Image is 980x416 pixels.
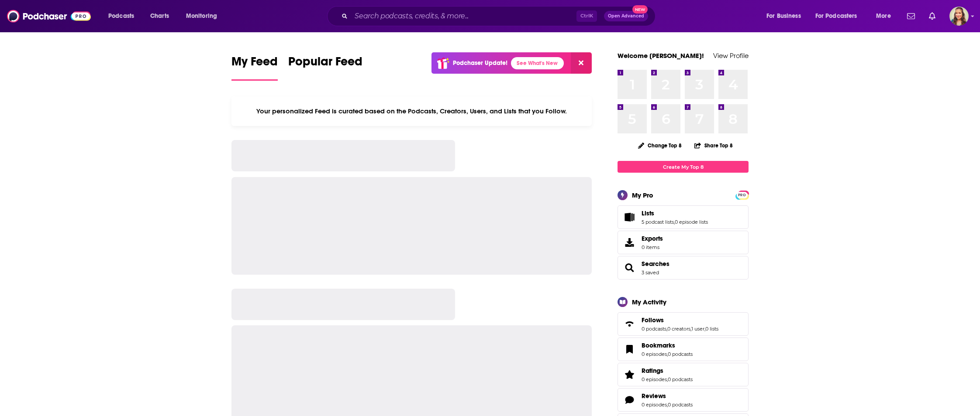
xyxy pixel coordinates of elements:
[145,9,174,23] a: Charts
[642,326,666,332] a: 0 podcasts
[642,351,667,357] a: 0 episodes
[335,6,664,26] div: Search podcasts, credits, & more...
[231,96,592,126] div: Your personalized Feed is curated based on the Podcasts, Creators, Users, and Lists that you Follow.
[642,316,718,324] a: Follows
[632,191,653,199] div: My Pro
[668,351,693,357] a: 0 podcasts
[453,59,507,67] p: Podchaser Update!
[713,51,749,60] a: View Profile
[690,326,691,332] span: ,
[870,9,902,23] button: open menu
[351,9,576,23] input: Search podcasts, credits, & more...
[949,7,969,26] button: Show profile menu
[876,10,891,22] span: More
[618,205,749,229] span: Lists
[704,326,705,332] span: ,
[642,260,669,268] a: Searches
[621,236,638,249] span: Exports
[694,137,733,154] button: Share Top 8
[642,341,693,349] a: Bookmarks
[674,219,675,225] span: ,
[621,211,638,223] a: Lists
[667,351,668,357] span: ,
[642,235,663,242] span: Exports
[632,5,648,14] span: New
[186,10,217,22] span: Monitoring
[608,14,644,18] span: Open Advanced
[618,388,749,412] span: Reviews
[675,219,708,225] a: 0 episode lists
[621,394,638,406] a: Reviews
[642,367,663,375] span: Ratings
[668,402,693,408] a: 0 podcasts
[904,9,918,24] a: Show notifications dropdown
[511,57,564,69] a: See What's New
[667,376,668,382] span: ,
[618,231,749,254] a: Exports
[621,368,638,381] a: Ratings
[618,338,749,361] span: Bookmarks
[108,10,134,22] span: Podcasts
[231,54,278,81] a: My Feed
[691,326,704,332] a: 1 user
[737,191,747,198] a: PRO
[618,161,749,173] a: Create My Top 8
[642,269,659,276] a: 3 saved
[642,316,664,324] span: Follows
[642,244,663,250] span: 0 items
[642,376,667,382] a: 0 episodes
[642,392,666,400] span: Reviews
[288,54,362,74] span: Popular Feed
[668,376,693,382] a: 0 podcasts
[667,402,668,408] span: ,
[642,402,667,408] a: 0 episodes
[288,54,362,81] a: Popular Feed
[949,7,969,26] span: Logged in as adriana.guzman
[760,9,812,23] button: open menu
[618,51,704,60] a: Welcome [PERSON_NAME]!
[705,326,718,332] a: 0 lists
[642,219,674,225] a: 5 podcast lists
[618,256,749,280] span: Searches
[633,140,687,151] button: Change Top 8
[621,262,638,274] a: Searches
[925,9,939,24] a: Show notifications dropdown
[150,10,169,22] span: Charts
[618,312,749,336] span: Follows
[621,318,638,330] a: Follows
[7,8,91,24] img: Podchaser - Follow, Share and Rate Podcasts
[667,326,690,332] a: 0 creators
[642,367,693,375] a: Ratings
[766,10,801,22] span: For Business
[102,9,145,23] button: open menu
[642,209,708,217] a: Lists
[737,192,747,198] span: PRO
[632,298,666,306] div: My Activity
[666,326,667,332] span: ,
[949,7,969,26] img: User Profile
[618,363,749,386] span: Ratings
[180,9,228,23] button: open menu
[642,209,654,217] span: Lists
[815,10,857,22] span: For Podcasters
[642,341,675,349] span: Bookmarks
[642,392,693,400] a: Reviews
[604,11,648,21] button: Open AdvancedNew
[621,343,638,355] a: Bookmarks
[231,54,278,74] span: My Feed
[576,10,597,22] span: Ctrl K
[810,9,870,23] button: open menu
